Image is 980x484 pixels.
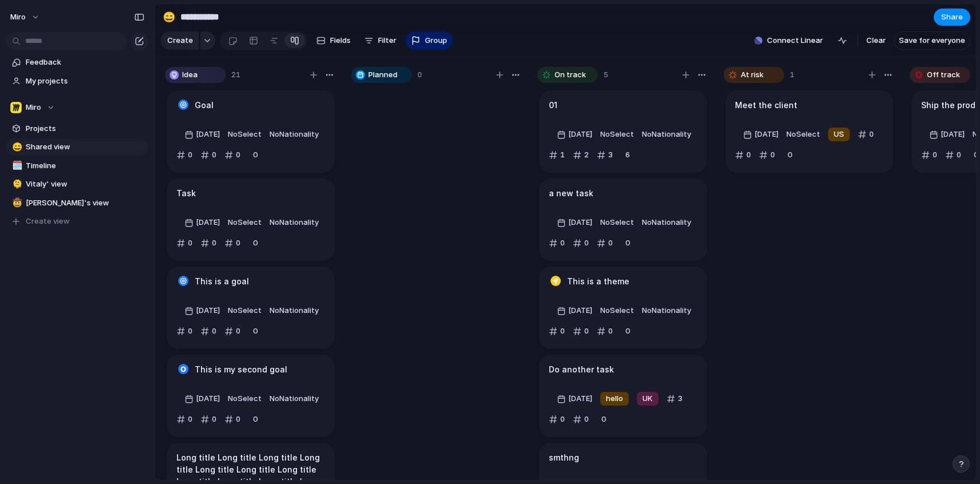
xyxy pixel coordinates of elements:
[417,69,422,81] span: 0
[546,234,568,252] button: 0
[196,305,220,316] span: [DATE]
[167,267,335,349] div: This is a goal[DATE]NoSelectNoNationality0000
[642,393,653,404] span: UK
[163,9,175,25] div: 😄
[770,149,775,161] span: 0
[6,73,148,90] a: My projects
[222,146,243,164] button: 0
[621,319,635,337] span: 0
[212,149,216,161] span: 0
[554,213,595,232] button: [DATE]
[570,322,592,340] button: 0
[740,125,781,144] button: [DATE]
[584,326,589,337] span: 0
[786,129,820,138] span: No Select
[236,149,240,161] span: 0
[549,187,593,200] h1: a new task
[549,451,579,464] h1: smthng
[866,35,886,46] span: Clear
[539,178,707,261] div: a new task[DATE]NoSelectNoNationality0000
[754,129,778,140] span: [DATE]
[546,410,568,429] button: 0
[248,407,263,425] span: 0
[196,393,220,404] span: [DATE]
[934,9,970,26] button: Share
[941,11,963,23] span: Share
[790,69,794,81] span: 1
[750,32,828,49] button: Connect Linear
[188,414,192,425] span: 0
[639,301,694,320] button: NoNationality
[926,125,967,144] button: [DATE]
[246,322,266,340] button: 0
[198,234,219,252] button: 0
[568,305,592,316] span: [DATE]
[195,99,214,112] h1: Goal
[6,213,148,230] button: Create view
[6,176,148,193] a: 🫠Vitaly' view
[174,410,195,429] button: 0
[378,35,396,46] span: Filter
[222,234,243,252] button: 0
[732,146,754,164] button: 0
[368,69,397,81] span: Planned
[212,326,216,337] span: 0
[608,326,613,337] span: 0
[554,125,595,144] button: [DATE]
[594,410,614,429] button: 0
[618,322,638,340] button: 0
[174,146,195,164] button: 0
[941,129,965,140] span: [DATE]
[167,35,193,46] span: Create
[546,322,568,340] button: 0
[597,125,637,144] button: NoSelect
[584,149,589,161] span: 2
[248,231,263,249] span: 0
[198,146,219,164] button: 0
[862,31,890,50] button: Clear
[225,301,264,320] button: NoSelect
[957,149,961,161] span: 0
[228,217,262,227] span: No Select
[618,146,637,164] button: 6
[5,8,46,26] button: miro
[568,217,592,228] span: [DATE]
[198,410,219,429] button: 0
[756,146,778,164] button: 0
[570,146,592,164] button: 2
[267,390,322,408] button: NoNationality
[567,275,629,288] h1: This is a theme
[188,237,192,249] span: 0
[360,31,401,50] button: Filter
[918,146,940,164] button: 0
[784,125,823,144] button: NoSelect
[539,90,707,173] div: 01[DATE]NoSelectNoNationality1236
[597,213,637,232] button: NoSelect
[664,390,685,408] button: 3
[12,141,20,154] div: 😄
[174,234,195,252] button: 0
[236,414,240,425] span: 0
[6,138,148,156] a: 😄Shared view
[246,234,266,252] button: 0
[869,129,874,140] span: 0
[6,157,148,174] a: 🗓️Timeline
[600,129,634,138] span: No Select
[933,149,937,161] span: 0
[225,213,264,232] button: NoSelect
[225,125,264,144] button: NoSelect
[26,216,70,227] span: Create view
[222,322,243,340] button: 0
[678,393,682,404] span: 3
[228,306,262,315] span: No Select
[236,237,240,249] span: 0
[539,267,707,349] div: This is a theme[DATE]NoSelectNoNationality0000
[825,125,853,144] button: US
[639,125,694,144] button: NoNationality
[834,129,844,140] span: US
[604,69,608,81] span: 5
[570,234,592,252] button: 0
[182,301,223,320] button: [DATE]
[594,322,616,340] button: 0
[560,237,565,249] span: 0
